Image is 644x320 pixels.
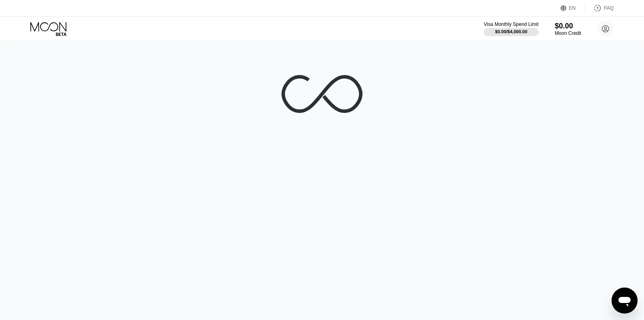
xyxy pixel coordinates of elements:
div: Moon Credit [555,30,581,36]
div: EN [561,4,585,12]
div: Visa Monthly Spend Limit [484,21,538,27]
div: $0.00 [555,22,581,30]
div: FAQ [604,5,614,11]
div: EN [569,5,576,11]
div: $0.00 / $4,000.00 [495,29,527,34]
div: Visa Monthly Spend Limit$0.00/$4,000.00 [484,21,538,36]
div: $0.00Moon Credit [555,22,581,36]
iframe: Button to launch messaging window [612,288,638,314]
div: FAQ [585,4,614,12]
